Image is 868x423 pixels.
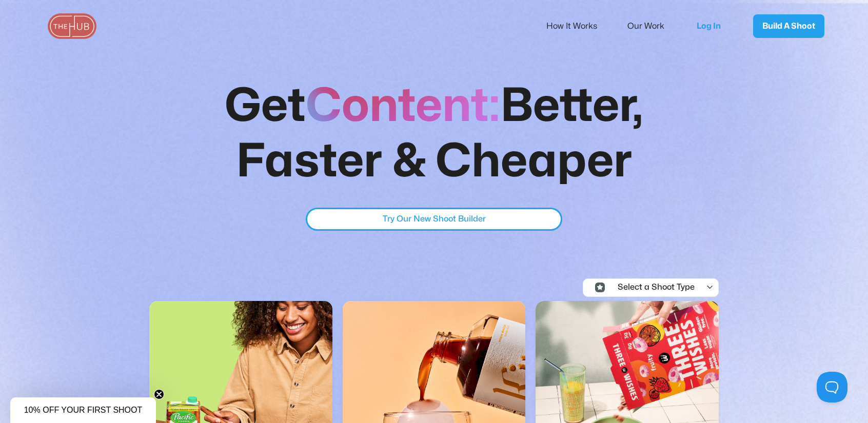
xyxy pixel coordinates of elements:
[609,283,695,292] div: Select a Shoot Type
[154,389,164,399] button: Close teaser
[595,283,605,292] img: Icon Select Category - Localfinder X Webflow Template
[583,279,758,296] div: Icon Select Category - Localfinder X Webflow TemplateSelect a Shoot Type
[627,15,678,37] a: Our Work
[306,84,489,129] strong: Content
[817,372,847,402] iframe: Toggle Customer Support
[686,9,738,43] a: Log In
[306,208,562,231] a: Try Our New Shoot Builder
[225,84,306,129] strong: Get
[383,212,486,226] div: Try Our New Shoot Builder
[10,397,156,423] div: 10% OFF YOUR FIRST SHOOTClose teaser
[546,15,611,37] a: How It Works
[489,84,500,129] strong: :
[706,283,714,292] div: 
[24,406,143,414] span: 10% OFF YOUR FIRST SHOOT
[753,14,824,38] a: Build A Shoot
